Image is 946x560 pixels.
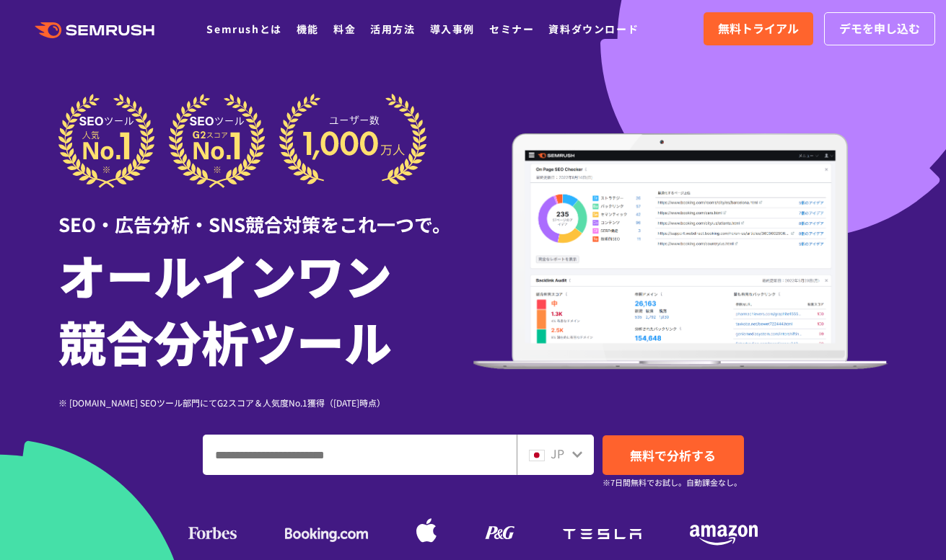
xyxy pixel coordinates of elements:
input: ドメイン、キーワードまたはURLを入力してください [203,435,516,474]
div: ※ [DOMAIN_NAME] SEOツール部門にてG2スコア＆人気度No.1獲得（[DATE]時点） [58,396,473,409]
a: 資料ダウンロード [548,22,639,36]
a: 導入事例 [430,22,475,36]
a: セミナー [489,22,534,36]
a: デモを申し込む [824,12,935,45]
span: 無料トライアル [718,19,799,38]
h1: オールインワン 競合分析ツール [58,241,473,374]
a: 無料トライアル [704,12,813,45]
small: ※7日間無料でお試し。自動課金なし。 [603,476,742,489]
span: 無料で分析する [630,446,716,464]
div: SEO・広告分析・SNS競合対策をこれ一つで。 [58,188,473,238]
span: JP [551,445,564,462]
span: デモを申し込む [839,19,920,38]
a: Semrushとは [206,22,281,36]
a: 料金 [333,22,356,36]
a: 無料で分析する [603,435,744,475]
a: 活用方法 [370,22,415,36]
a: 機能 [297,22,319,36]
